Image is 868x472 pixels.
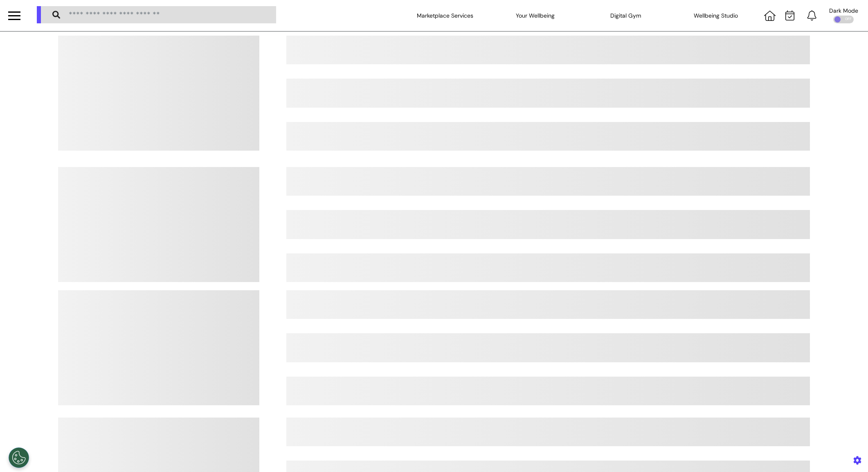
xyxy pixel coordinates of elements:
[404,4,486,27] div: Marketplace Services
[833,16,854,23] div: OFF
[585,4,666,27] div: Digital Gym
[829,8,858,14] div: Dark Mode
[494,4,576,27] div: Your Wellbeing
[675,4,757,27] div: Wellbeing Studio
[9,447,29,468] button: Open Preferences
